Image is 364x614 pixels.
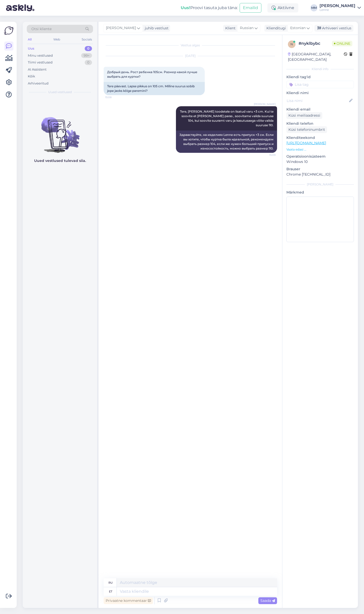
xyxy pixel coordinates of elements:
div: [GEOGRAPHIC_DATA], [GEOGRAPHIC_DATA] [288,52,344,62]
div: Tere päevast. Lapse pikkus on 105 cm. Milline suurus sobib jope jaoks kõige paremini? [104,82,205,95]
div: Proovi tasuta juba täna: [181,5,238,11]
div: Kliendi info [286,67,354,71]
span: 15:09 [257,153,276,157]
div: # nyklbybc [299,40,332,47]
div: Aktiivne [267,3,298,12]
span: Добрый день. Рост ребенка 105см. Размер какой лучше выбрать для куртки? [107,70,198,78]
p: Kliendi tag'id [286,74,354,80]
div: Privaatne kommentaar [104,597,153,604]
div: Arhiveeri vestlus [314,25,353,32]
div: MM [310,4,317,11]
span: [PERSON_NAME] [254,102,276,106]
p: Kliendi telefon [286,121,354,126]
span: Online [332,41,352,46]
div: Küsi telefoninumbrit [286,126,327,133]
div: Здравствуйте, на изделиях Lenne есть припуск +3 см. Если вы хотите, чтобы куртка была идеальной, ... [176,131,277,153]
span: Estonian [290,25,306,31]
p: Klienditeekond [286,135,354,140]
span: Uued vestlused [48,90,72,94]
div: 99+ [81,53,92,58]
img: Askly Logo [4,26,14,35]
div: Klient [223,26,236,31]
div: Uus [28,46,34,51]
p: Kliendi nimi [286,90,354,96]
div: Kõik [28,74,35,79]
div: 0 [85,46,92,51]
div: Vestlus algas [104,43,277,48]
p: Brauser [286,166,354,172]
div: Arhiveeritud [28,81,49,86]
p: Kliendi email [286,107,354,112]
span: Tere, [PERSON_NAME] toodetele on lisatud varu +3 cm. Kui te soovite et [PERSON_NAME] paras , soov... [180,110,274,127]
div: Küsi meiliaadressi [286,112,322,119]
span: Saada [260,598,275,603]
p: Uued vestlused tulevad siia. [34,158,86,163]
div: [PERSON_NAME] [320,4,355,8]
button: Emailid [240,3,261,13]
div: Tiimi vestlused [28,60,53,65]
div: Socials [81,36,93,43]
div: et [109,587,112,596]
div: Web [52,36,61,43]
p: Chrome [TECHNICAL_ID] [286,172,354,177]
div: Lenne [320,8,355,12]
div: Minu vestlused [28,53,53,58]
a: [URL][DOMAIN_NAME] [286,141,326,145]
div: Klienditugi [264,26,286,31]
span: [PERSON_NAME] [106,25,136,31]
input: Lisa tag [286,81,354,88]
span: 15:08 [105,95,124,99]
p: Operatsioonisüsteem [286,154,354,159]
div: [PERSON_NAME] [286,182,354,187]
div: All [27,36,33,43]
div: 0 [85,60,92,65]
img: No chats [23,108,97,154]
a: [PERSON_NAME]Lenne [320,4,361,12]
p: Vaata edasi ... [286,147,354,152]
span: n [290,42,293,46]
div: AI Assistent [28,67,47,72]
b: Uus! [181,5,190,10]
p: Märkmed [286,190,354,195]
div: juhib vestlust [143,26,169,31]
input: Lisa nimi [287,98,348,103]
span: Otsi kliente [31,26,52,32]
p: Windows 10 [286,159,354,164]
div: [DATE] [104,54,277,58]
span: Russian [240,25,254,31]
div: ru [108,578,113,587]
